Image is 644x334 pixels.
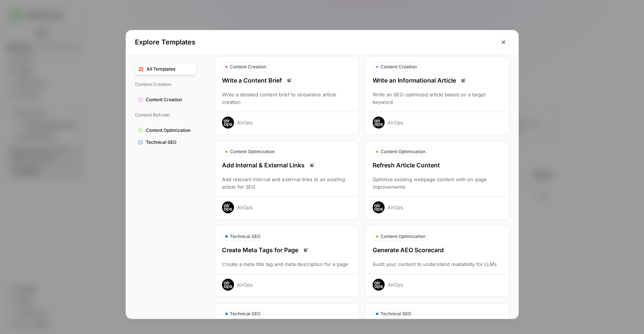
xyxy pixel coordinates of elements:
[230,64,266,70] span: Content Creation
[215,245,358,254] div: Create Meta Tags for Page
[380,233,425,240] span: Content Optimization
[388,119,403,126] div: AirOps
[146,139,193,146] span: Technical SEO
[459,76,468,85] a: Read docs
[365,56,509,135] button: Content CreationWrite an Informational ArticleRead docsWrite an SEO-optimized article based on a ...
[365,141,509,220] button: Content OptimizationRefresh Article ContentOptimize existing webpage content with on-page improve...
[230,148,275,155] span: Content Optimization
[215,91,358,106] div: Write a detailed content brief to streamline article creation
[215,260,358,268] div: Create a meta title tag and meta description for a page
[230,310,261,317] span: Technical SEO
[380,148,425,155] span: Content Optimization
[215,76,358,85] div: Write a Content Brief
[135,124,196,136] button: Content Optimization
[285,76,294,85] a: Read docs
[365,161,509,170] div: Refresh Article Content
[237,119,253,126] div: AirOps
[365,91,509,106] div: Write an SEO-optimized article based on a target keyword
[214,56,359,135] button: Content CreationWrite a Content BriefRead docsWrite a detailed content brief to streamline articl...
[135,63,196,75] button: All Templates
[215,176,358,191] div: Add relevant internal and external links to an existing article for SEO
[365,226,509,297] button: Content OptimizationGenerate AEO ScorecardAudit your content to understand readability for LLMsAi...
[308,161,317,170] a: Read docs
[380,64,417,70] span: Content Creation
[388,204,403,211] div: AirOps
[135,94,196,106] button: Content Creation
[237,204,253,211] div: AirOps
[388,281,403,288] div: AirOps
[230,233,261,240] span: Technical SEO
[146,127,193,134] span: Content Optimization
[214,226,359,297] button: Technical SEOCreate Meta Tags for PageRead docsCreate a meta title tag and meta description for a...
[147,66,193,72] span: All Templates
[365,260,509,268] div: Audit your content to understand readability for LLMs
[135,109,196,121] span: Content Refresh
[135,136,196,148] button: Technical SEO
[365,176,509,191] div: Optimize existing webpage content with on-page improvements
[237,281,253,288] div: AirOps
[365,76,509,85] div: Write an Informational Article
[146,96,193,103] span: Content Creation
[135,78,196,91] span: Content Creation
[215,161,358,170] div: Add Internal & External Links
[214,141,359,220] button: Content OptimizationAdd Internal & External LinksRead docsAdd relevant internal and external link...
[365,245,509,254] div: Generate AEO Scorecard
[301,245,310,254] a: Read docs
[497,36,509,48] button: Close modal
[380,310,411,317] span: Technical SEO
[135,37,493,47] h2: Explore Templates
